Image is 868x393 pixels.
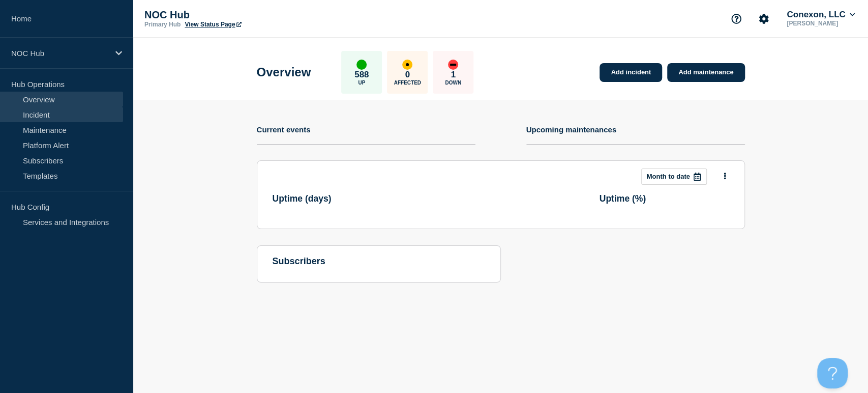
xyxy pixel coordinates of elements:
[405,70,410,80] p: 0
[358,80,365,86] p: Up
[451,70,456,80] p: 1
[448,60,458,70] div: down
[356,60,367,70] div: up
[641,169,707,185] button: Month to date
[11,49,109,58] p: NOC Hub
[753,8,774,30] button: Account settings
[185,21,241,28] a: View Status Page
[144,21,181,28] p: Primary Hub
[817,358,848,388] iframe: Help Scout Beacon - Open
[354,70,369,80] p: 588
[726,8,747,30] button: Support
[402,60,412,70] div: affected
[144,9,348,21] p: NOC Hub
[600,63,662,82] a: Add incident
[600,193,729,204] h3: Uptime ( % )
[445,80,461,86] p: Down
[785,20,857,27] p: [PERSON_NAME]
[785,10,857,20] button: Conexon, LLC
[257,125,311,134] h4: Current events
[647,173,690,180] p: Month to date
[273,193,402,204] h3: Uptime ( days )
[394,80,421,86] p: Affected
[667,63,744,82] a: Add maintenance
[257,65,311,79] h1: Overview
[526,125,617,134] h4: Upcoming maintenances
[273,256,485,267] h4: subscribers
